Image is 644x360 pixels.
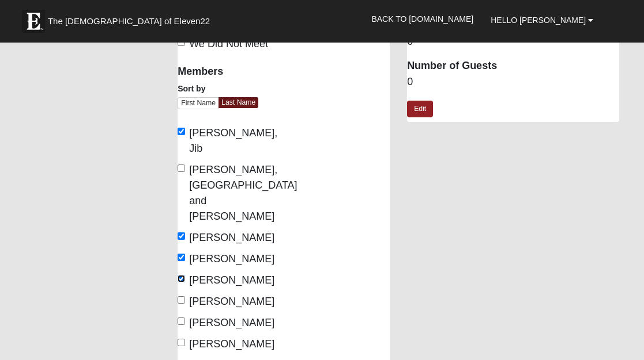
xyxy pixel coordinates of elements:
[22,10,45,33] img: Eleven22 logo
[178,317,185,325] input: [PERSON_NAME]
[178,254,185,261] input: [PERSON_NAME]
[189,38,268,49] span: We Did Not Meet
[189,253,274,265] span: [PERSON_NAME]
[178,66,275,78] h4: Members
[189,338,274,350] span: [PERSON_NAME]
[491,16,586,25] span: Hello [PERSON_NAME]
[178,232,185,240] input: [PERSON_NAME]
[189,232,274,243] span: [PERSON_NAME]
[189,164,297,222] span: [PERSON_NAME], [GEOGRAPHIC_DATA] and [PERSON_NAME]
[16,4,247,33] a: The [DEMOGRAPHIC_DATA] of Eleven22
[219,97,258,108] a: Last Name
[189,127,277,154] span: [PERSON_NAME], Jib
[407,75,619,90] dd: 0
[189,317,274,328] span: [PERSON_NAME]
[178,296,185,304] input: [PERSON_NAME]
[407,101,433,117] a: Edit
[363,5,482,33] a: Back to [DOMAIN_NAME]
[407,59,619,74] dt: Number of Guests
[48,16,210,27] span: The [DEMOGRAPHIC_DATA] of Eleven22
[189,296,274,307] span: [PERSON_NAME]
[178,128,185,135] input: [PERSON_NAME], Jib
[178,97,219,109] a: First Name
[178,275,185,282] input: [PERSON_NAME]
[482,6,602,35] a: Hello [PERSON_NAME]
[189,274,274,286] span: [PERSON_NAME]
[178,83,205,94] label: Sort by
[178,164,185,172] input: [PERSON_NAME], [GEOGRAPHIC_DATA] and [PERSON_NAME]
